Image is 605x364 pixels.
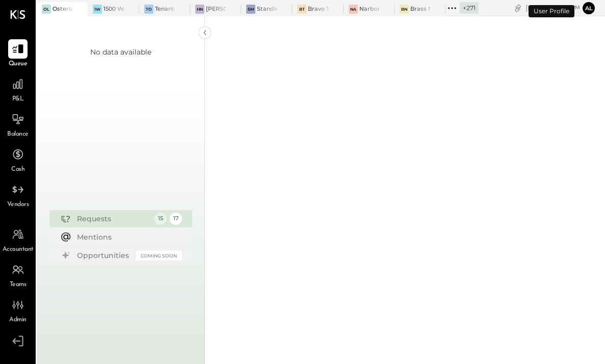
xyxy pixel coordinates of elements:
div: SM [246,5,255,14]
span: 8 : 35 [549,3,570,13]
div: + 271 [460,2,479,14]
a: Vendors [1,180,35,210]
div: BN [400,5,409,14]
span: Cash [11,165,24,174]
span: Accountant [3,245,34,254]
div: 17 [170,213,182,225]
a: Balance [1,110,35,139]
div: To [144,5,153,14]
div: 1W [93,5,102,14]
button: Al [583,2,595,14]
span: pm [571,4,580,11]
div: Mentions [77,232,177,242]
a: Teams [1,260,35,290]
div: OL [42,5,51,14]
div: Coming Soon [136,251,182,261]
div: BT [297,5,306,14]
span: Teams [10,280,27,290]
div: No data available [90,47,151,57]
div: User Profile [529,5,574,17]
div: Opportunities [77,250,131,261]
a: Accountant [1,225,35,254]
div: HN [195,5,204,14]
div: Requests [77,214,149,224]
span: Vendors [7,200,29,210]
span: Queue [9,60,28,69]
span: P&L [12,95,24,104]
span: Balance [7,130,29,139]
div: [DATE] [525,3,580,13]
div: copy link [513,3,523,13]
div: 15 [154,213,167,225]
div: Na [349,5,358,14]
a: Admin [1,295,35,325]
span: Admin [9,316,27,325]
a: Queue [1,39,35,69]
a: Cash [1,145,35,174]
a: P&L [1,74,35,104]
